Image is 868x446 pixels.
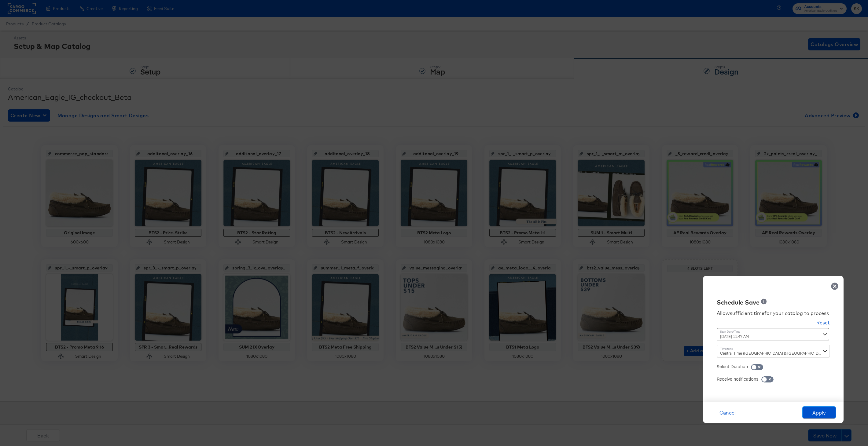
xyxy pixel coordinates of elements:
div: sufficient time [730,310,764,317]
div: Receive notifications [717,376,758,382]
div: Select Duration [717,363,748,369]
button: Cancel [711,406,744,419]
button: Reset [816,319,830,328]
div: Reset [816,319,830,326]
div: Allow for your catalog to process [717,310,830,317]
div: Schedule Save [717,298,759,307]
button: Apply [802,406,836,419]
